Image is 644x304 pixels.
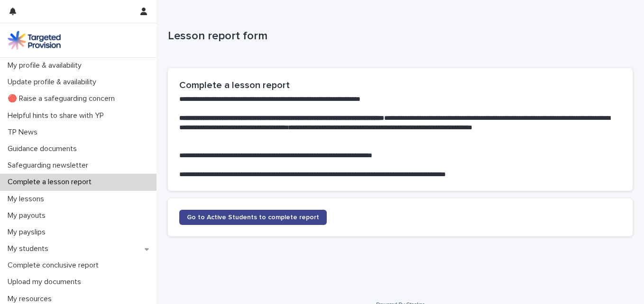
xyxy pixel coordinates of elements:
p: My lessons [4,195,52,204]
p: Helpful hints to share with YP [4,111,111,120]
p: Complete conclusive report [4,261,106,270]
p: Update profile & availability [4,78,104,87]
p: My resources [4,295,59,304]
p: My students [4,244,56,253]
p: Upload my documents [4,277,89,286]
p: My payslips [4,228,53,237]
span: Go to Active Students to complete report [187,214,319,221]
p: Safeguarding newsletter [4,161,96,170]
p: 🔴 Raise a safeguarding concern [4,94,122,103]
p: Complete a lesson report [4,178,99,187]
img: M5nRWzHhSzIhMunXDL62 [8,31,61,50]
a: Go to Active Students to complete report [179,210,327,225]
p: Guidance documents [4,144,84,153]
p: My payouts [4,211,53,220]
p: TP News [4,128,45,137]
h2: Complete a lesson report [179,80,621,91]
p: Lesson report form [168,29,629,43]
p: My profile & availability [4,61,89,70]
